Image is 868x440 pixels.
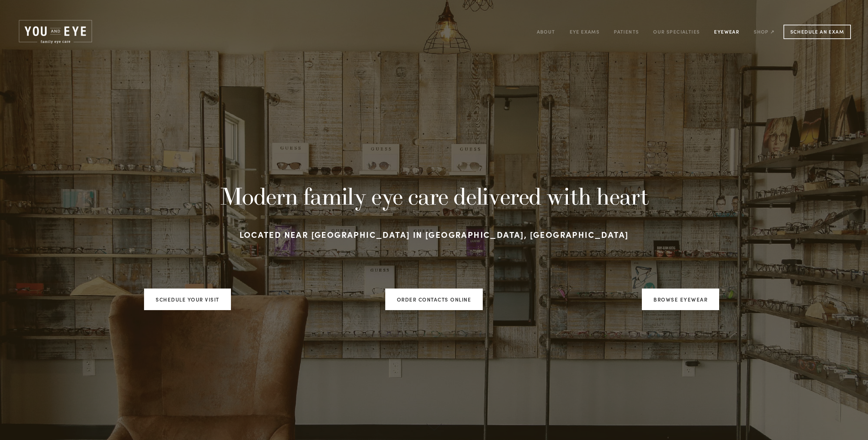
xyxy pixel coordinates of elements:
[614,26,639,37] a: Patients
[714,26,739,37] a: Eyewear
[642,289,719,310] a: Browse Eyewear
[537,26,555,37] a: About
[653,28,700,35] a: Our Specialties
[783,25,851,39] a: Schedule an Exam
[179,182,689,210] h1: Modern family eye care delivered with heart
[754,26,775,37] a: Shop ↗
[570,26,600,37] a: Eye Exams
[17,19,94,45] img: Rochester, MN | You and Eye | Family Eye Care
[144,289,231,310] a: Schedule your visit
[385,289,483,310] a: ORDER CONTACTS ONLINE
[239,229,629,240] strong: Located near [GEOGRAPHIC_DATA] in [GEOGRAPHIC_DATA], [GEOGRAPHIC_DATA]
